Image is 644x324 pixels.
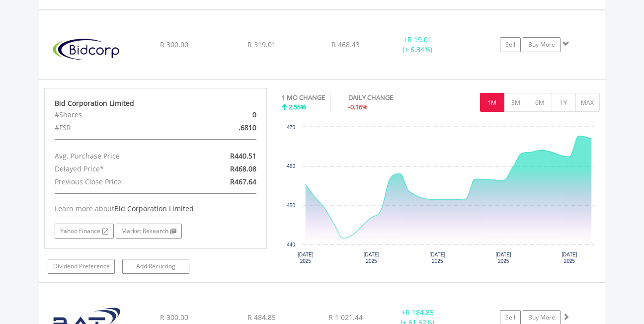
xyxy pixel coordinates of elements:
text: 460 [287,163,296,169]
button: 1Y [552,93,576,112]
div: Avg. Purchase Price [47,150,192,162]
text: [DATE] 2025 [298,252,314,264]
div: Delayed Price* [47,162,192,175]
div: Chart. Highcharts interactive chart. [282,122,600,271]
span: R 468.43 [331,40,360,49]
button: 1M [480,93,504,112]
img: EQU.ZA.BID.png [44,23,130,77]
text: 440 [287,242,296,247]
span: 2.55% [289,102,306,111]
span: -0.16% [348,102,368,111]
a: Yahoo Finance [55,224,114,239]
div: Bid Corporation Limited [55,98,256,108]
a: Market Research [116,224,182,239]
button: 6M [528,93,552,112]
div: 1 MO CHANGE [282,93,325,102]
a: Sell [500,37,521,52]
span: R440.51 [230,151,256,161]
text: [DATE] 2025 [364,252,380,264]
div: 0 [192,108,264,121]
div: Previous Close Price [47,175,192,188]
text: 450 [287,203,296,208]
span: R 484.85 [247,313,276,322]
button: MAX [575,93,600,112]
span: R467.64 [230,177,256,186]
a: Dividend Preference [48,259,115,274]
span: R468.08 [230,164,256,173]
div: DAILY CHANGE [348,93,428,102]
span: R 1 021.44 [328,313,363,322]
span: Bid Corporation Limited [114,204,194,213]
span: R 319.01 [247,40,276,49]
svg: Interactive chart [282,122,599,271]
div: + (+ 6.34%) [380,35,455,55]
span: R 300.00 [160,313,188,322]
text: [DATE] 2025 [562,252,578,264]
div: #Shares [47,108,192,121]
span: R 300.00 [160,40,188,49]
text: 470 [287,125,296,130]
span: R 184.85 [405,308,434,317]
span: R 19.01 [407,35,432,44]
div: .6810 [192,121,264,134]
div: Learn more about [55,204,256,214]
text: [DATE] 2025 [496,252,512,264]
button: 3M [504,93,528,112]
a: Buy More [523,37,561,52]
div: #FSR [47,121,192,134]
text: [DATE] 2025 [430,252,446,264]
a: Add Recurring [122,259,189,274]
